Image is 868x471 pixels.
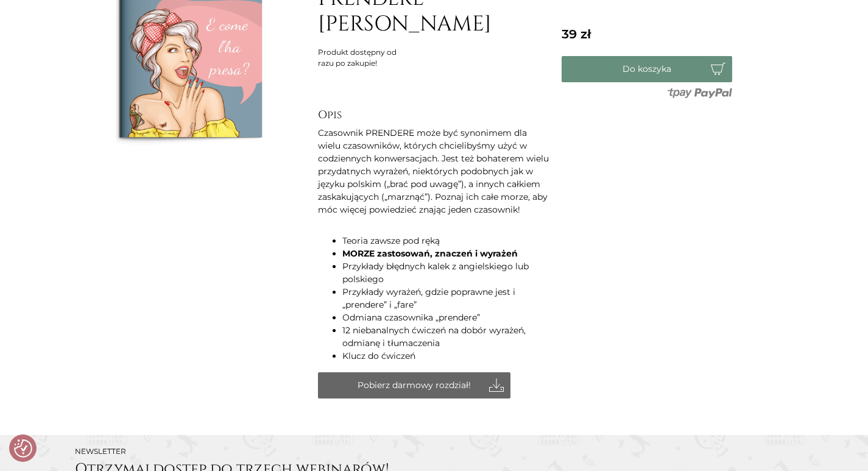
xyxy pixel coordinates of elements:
[562,56,732,82] button: Do koszyka
[14,439,32,458] img: Revisit consent button
[318,372,510,398] a: Pobierz darmowy rozdział!
[14,439,32,458] button: Preferencje co do zgód
[318,127,549,215] span: Czasownik PRENDERE może być synonimem dla wielu czasowników, których chcielibyśmy użyć w codzienn...
[342,325,526,349] span: 12 niebanalnych ćwiczeń na dobór wyrażeń, odmianę i tłumaczenia
[342,261,529,285] span: Przykłady błędnych kalek z angielskiego lub polskiego
[342,235,440,246] span: Teoria zawsze pod ręką
[342,312,480,323] span: Odmiana czasownika „prendere”
[318,47,411,69] div: Produkt dostępny od razu po zakupie!
[562,26,591,41] span: 39
[318,108,549,122] h2: Opis
[342,248,518,259] b: MORZE zastosowań, znaczeń i wyrażeń
[75,447,428,456] h2: Newsletter
[342,286,515,310] span: Przykłady wyrażeń, gdzie poprawne jest i „prendere” i „fare”
[342,350,415,361] span: Klucz do ćwiczeń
